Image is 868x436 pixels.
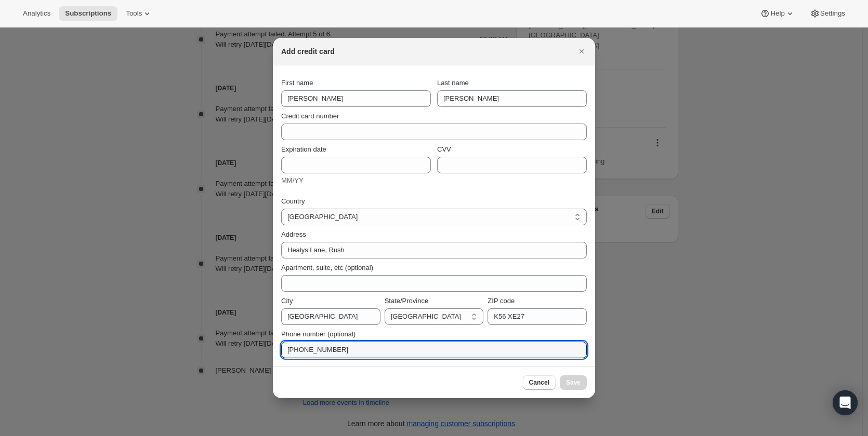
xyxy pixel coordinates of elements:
[385,297,429,305] span: State/Province
[574,44,589,59] button: Close
[17,6,57,21] button: Analytics
[281,176,304,184] span: MM/YY
[126,9,142,18] span: Tools
[59,6,117,21] button: Subscriptions
[23,9,50,18] span: Analytics
[770,9,784,18] span: Help
[65,9,111,18] span: Subscriptions
[437,145,451,153] span: CVV
[281,79,313,87] span: First name
[281,264,373,271] span: Apartment, suite, etc (optional)
[523,375,556,390] button: Cancel
[281,46,335,57] h2: Add credit card
[488,297,515,305] span: ZIP code
[281,145,326,153] span: Expiration date
[281,197,305,205] span: Country
[281,330,356,338] span: Phone number (optional)
[437,79,469,87] span: Last name
[754,6,801,21] button: Help
[281,297,293,305] span: City
[281,112,339,120] span: Credit card number
[120,6,159,21] button: Tools
[281,230,306,238] span: Address
[529,378,549,387] span: Cancel
[804,6,851,21] button: Settings
[820,9,845,18] span: Settings
[833,390,858,415] div: Open Intercom Messenger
